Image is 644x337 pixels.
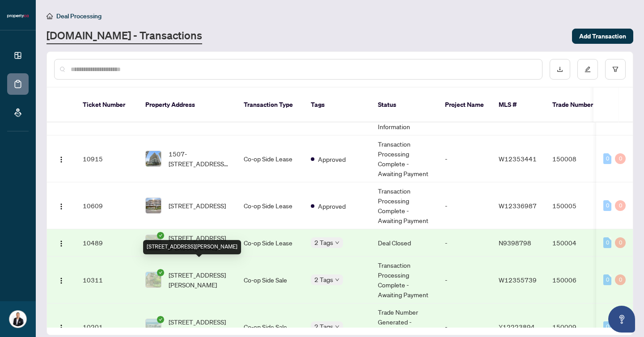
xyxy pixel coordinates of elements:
td: Transaction Processing Complete - Awaiting Payment [371,257,438,303]
button: filter [605,59,626,80]
td: Transaction Processing Complete - Awaiting Payment [371,182,438,229]
img: Logo [58,203,65,210]
button: Logo [54,273,68,287]
div: 0 [603,321,611,332]
button: Logo [54,152,68,166]
th: Transaction Type [237,88,304,122]
td: 10915 [76,135,138,182]
div: 0 [603,237,611,248]
img: logo [7,13,29,19]
td: 10489 [76,229,138,257]
span: check-circle [157,269,164,276]
img: thumbnail-img [146,272,161,287]
td: 150006 [545,257,608,303]
img: Profile Icon [9,311,26,328]
th: Tags [304,88,371,122]
td: - [438,135,491,182]
button: Logo [54,236,68,250]
td: Co-op Side Lease [237,229,304,257]
span: [STREET_ADDRESS][PERSON_NAME] [169,233,229,253]
span: filter [612,66,619,72]
img: thumbnail-img [146,198,161,213]
span: Approved [318,154,346,164]
div: 0 [615,200,626,211]
span: check-circle [157,316,164,323]
img: Logo [58,156,65,163]
button: edit [577,59,598,80]
span: home [47,13,53,19]
td: 150008 [545,135,608,182]
span: 2 Tags [314,274,333,285]
a: [DOMAIN_NAME] - Transactions [47,28,202,44]
td: 150004 [545,229,608,257]
th: Ticket Number [76,88,138,122]
td: 150005 [545,182,608,229]
button: Logo [54,198,68,213]
th: Status [371,88,438,122]
td: Deal Closed [371,229,438,257]
img: thumbnail-img [146,319,161,334]
div: 0 [603,274,611,285]
button: Logo [54,320,68,334]
div: 0 [603,153,611,164]
img: Logo [58,277,65,284]
td: Transaction Processing Complete - Awaiting Payment [371,135,438,182]
span: 2 Tags [314,321,333,332]
span: N9398798 [499,239,531,247]
span: down [335,324,339,329]
th: Property Address [138,88,237,122]
span: Approved [318,201,346,211]
span: Deal Processing [56,12,102,20]
td: - [438,182,491,229]
span: [STREET_ADDRESS][PERSON_NAME] [169,270,229,290]
span: W12355739 [499,276,537,284]
td: 10609 [76,182,138,229]
img: thumbnail-img [146,151,161,166]
td: - [438,257,491,303]
button: Open asap [608,306,635,333]
th: MLS # [491,88,545,122]
span: [STREET_ADDRESS][PERSON_NAME] [169,317,229,337]
td: Co-op Side Lease [237,182,304,229]
span: X12223894 [499,323,535,331]
td: Co-op Side Lease [237,135,304,182]
span: W12353441 [499,155,537,163]
span: down [335,240,339,245]
button: Add Transaction [572,29,633,44]
span: [STREET_ADDRESS] [169,201,226,211]
td: 10311 [76,257,138,303]
span: check-circle [157,232,164,239]
th: Project Name [438,88,491,122]
div: 0 [615,237,626,248]
span: down [335,278,339,282]
img: Logo [58,324,65,331]
span: 1507-[STREET_ADDRESS][PERSON_NAME] [169,149,229,168]
span: Add Transaction [579,29,626,43]
img: Logo [58,240,65,247]
button: download [550,59,570,80]
span: download [557,66,563,72]
span: W12336987 [499,202,537,210]
div: [STREET_ADDRESS][PERSON_NAME] [143,240,241,254]
th: Trade Number [545,88,608,122]
div: 0 [615,274,626,285]
span: edit [585,66,591,72]
img: thumbnail-img [146,235,161,250]
div: 0 [603,200,611,211]
span: 2 Tags [314,237,333,248]
td: - [438,229,491,257]
td: Co-op Side Sale [237,257,304,303]
div: 0 [615,153,626,164]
